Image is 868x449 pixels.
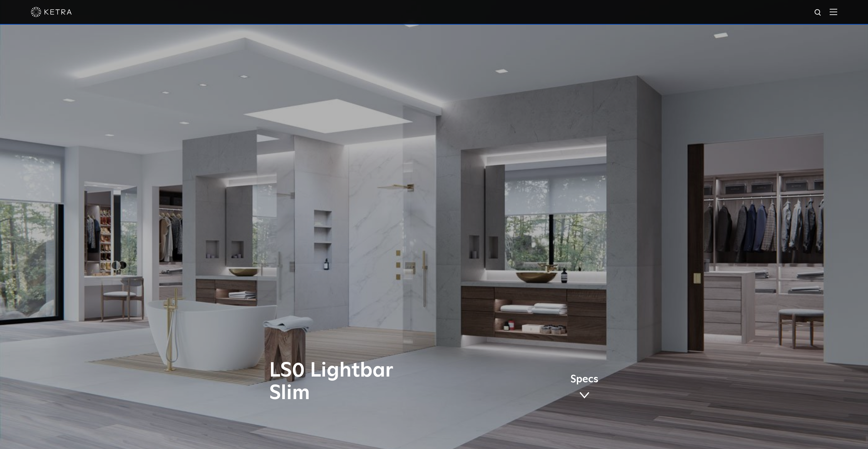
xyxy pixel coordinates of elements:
[830,9,837,15] img: Hamburger%20Nav.svg
[269,359,463,405] h1: LS0 Lightbar Slim
[570,375,598,384] span: Specs
[570,375,598,401] a: Specs
[31,7,72,17] img: ketra-logo-2019-white
[814,9,822,17] img: search icon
